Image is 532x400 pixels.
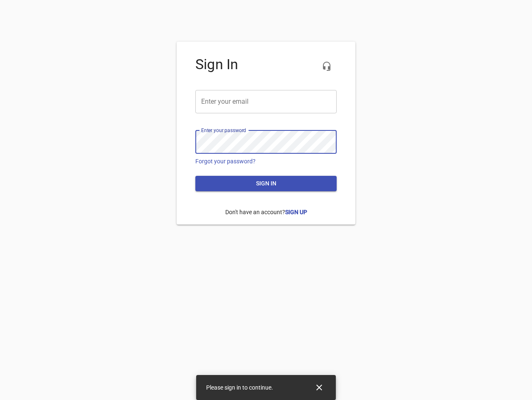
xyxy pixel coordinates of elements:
p: Don't have an account? [195,202,337,223]
span: Please sign in to continue. [206,384,273,391]
iframe: Chat [350,94,526,394]
a: Forgot your password? [195,158,256,165]
a: Sign Up [285,209,307,215]
button: Close [309,377,329,397]
button: Sign in [195,176,337,191]
span: Sign in [202,178,330,189]
h4: Sign In [195,56,337,73]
